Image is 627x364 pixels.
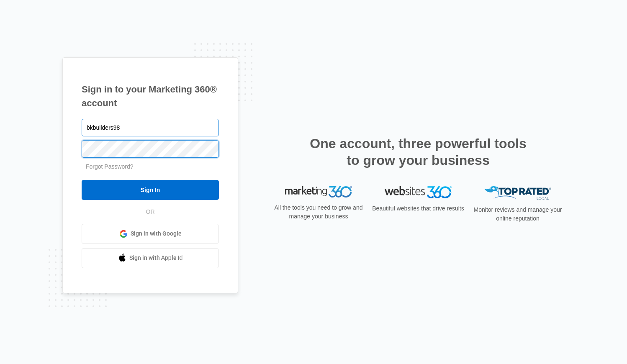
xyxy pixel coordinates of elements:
[140,208,161,216] span: OR
[82,119,219,136] input: Email
[307,135,529,169] h2: One account, three powerful tools to grow your business
[131,229,182,238] span: Sign in with Google
[82,82,219,110] h1: Sign in to your Marketing 360® account
[82,248,219,268] a: Sign in with Apple Id
[471,205,565,223] p: Monitor reviews and manage your online reputation
[385,186,452,198] img: Websites 360
[484,186,551,200] img: Top Rated Local
[86,163,134,170] a: Forgot Password?
[82,180,219,200] input: Sign In
[129,254,183,262] span: Sign in with Apple Id
[371,204,465,213] p: Beautiful websites that drive results
[82,224,219,244] a: Sign in with Google
[285,186,352,198] img: Marketing 360
[272,203,365,221] p: All the tools you need to grow and manage your business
